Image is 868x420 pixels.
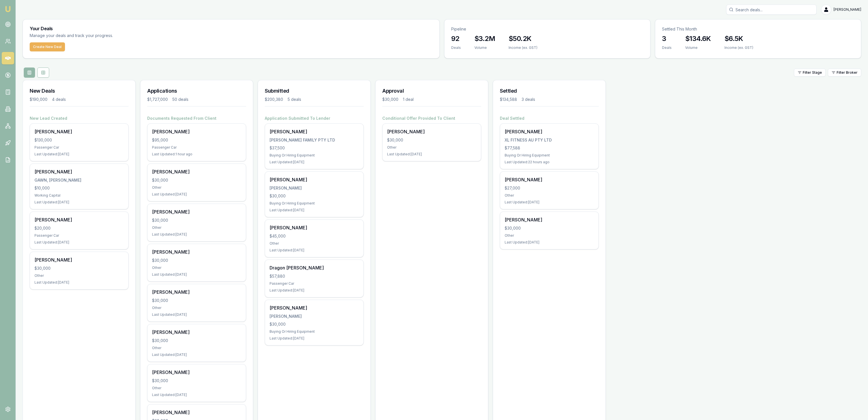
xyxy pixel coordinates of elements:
p: Manage your deals and track your progress. [30,32,174,39]
div: [PERSON_NAME] [270,224,359,231]
div: Last Updated: [DATE] [152,272,241,277]
div: $30,000 [152,177,241,183]
div: Other [270,241,359,246]
div: Last Updated: [DATE] [152,232,241,237]
div: 50 deals [172,97,188,102]
div: Buying Or Hiring Equipment [270,153,359,158]
div: [PERSON_NAME] [505,216,594,223]
div: $30,000 [382,97,398,102]
button: Filter Broker [828,69,861,77]
h3: Submitted [265,87,364,95]
div: Last Updated: [DATE] [270,208,359,212]
div: $30,000 [152,258,241,263]
div: [PERSON_NAME] [152,128,241,135]
div: [PERSON_NAME] [505,176,594,183]
div: [PERSON_NAME] [387,128,476,135]
div: Last Updated: [DATE] [270,288,359,293]
div: [PERSON_NAME] FAMILY PTY LTD [270,137,359,143]
div: Last Updated: [DATE] [152,393,241,397]
span: Filter Stage [803,70,822,75]
h3: Your Deals [30,26,433,31]
p: Pipeline [451,26,643,32]
h3: $134.6K [685,34,711,43]
div: Other [152,185,241,190]
div: Passenger Car [34,233,124,238]
div: Last Updated: [DATE] [505,240,594,245]
span: [PERSON_NAME] [834,7,861,12]
div: $30,000 [387,137,476,143]
h4: New Lead Created [30,116,129,121]
div: Last Updated: [DATE] [270,160,359,164]
div: $30,000 [152,298,241,303]
div: Other [152,346,241,350]
h3: Settled [500,87,599,95]
div: $30,000 [152,338,241,343]
div: $45,000 [270,233,359,239]
div: $20,000 [34,225,124,231]
div: $27,000 [505,185,594,191]
div: Other [34,273,124,278]
h4: Application Submitted To Lender [265,116,364,121]
div: Income (ex. GST) [724,45,753,50]
div: $30,000 [270,321,359,327]
div: Other [505,233,594,238]
div: Last Updated: [DATE] [152,192,241,197]
div: Volume [685,45,711,50]
div: Other [152,225,241,230]
div: $130,000 [34,137,124,143]
button: Create New Deal [30,42,65,51]
div: Last Updated: 1 hour ago [152,152,241,156]
div: Working Capital [34,193,124,198]
div: Buying Or Hiring Equipment [270,329,359,334]
div: [PERSON_NAME] [505,128,594,135]
div: Deals [662,45,672,50]
div: [PERSON_NAME] [152,208,241,215]
div: [PERSON_NAME] [270,176,359,183]
button: Filter Stage [794,69,826,77]
div: $30,000 [152,217,241,223]
div: [PERSON_NAME] [270,304,359,311]
div: 3 deals [522,97,535,102]
div: Volume [474,45,495,50]
h4: Documents Requested From Client [147,116,246,121]
div: [PERSON_NAME] [152,289,241,295]
div: $30,000 [34,266,124,271]
div: Last Updated: [DATE] [152,312,241,317]
div: Buying Or Hiring Equipment [505,153,594,158]
div: [PERSON_NAME] [152,369,241,376]
div: Other [505,193,594,198]
div: Last Updated: [DATE] [387,152,476,156]
h3: $3.2M [474,34,495,43]
h3: 3 [662,34,672,43]
div: $57,880 [270,273,359,279]
div: Last Updated: [DATE] [34,280,124,285]
p: Settled This Month [662,26,854,32]
div: $200,380 [265,97,283,102]
h3: $6.5K [724,34,753,43]
span: Filter Broker [837,70,858,75]
div: [PERSON_NAME] [152,329,241,336]
div: Last Updated: [DATE] [152,352,241,357]
div: Last Updated: [DATE] [505,200,594,204]
div: GAWN, [PERSON_NAME] [34,177,124,183]
input: Search deals [726,5,817,15]
div: $190,000 [30,97,47,102]
h4: Deal Settled [500,116,599,121]
div: [PERSON_NAME] [270,185,359,191]
div: [PERSON_NAME] [34,168,124,175]
div: $10,000 [34,185,124,191]
div: $37,500 [270,145,359,151]
div: Passenger Car [152,145,241,150]
div: Other [152,386,241,390]
div: 4 deals [52,97,66,102]
div: Other [387,145,476,150]
div: [PERSON_NAME] [270,314,359,319]
div: [PERSON_NAME] [152,249,241,255]
div: $30,000 [505,225,594,231]
div: Other [152,266,241,270]
div: Last Updated: [DATE] [270,248,359,253]
div: Last Updated: [DATE] [270,336,359,341]
div: Last Updated: [DATE] [34,200,124,204]
div: Deals [451,45,461,50]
